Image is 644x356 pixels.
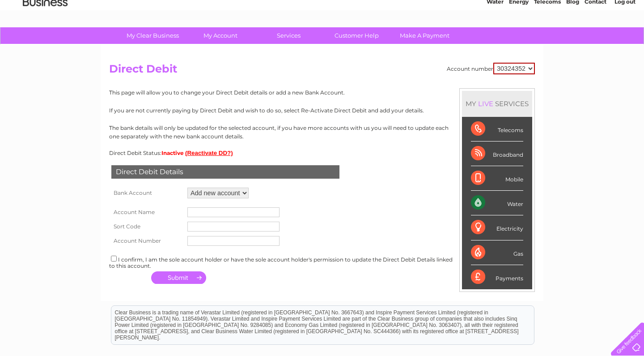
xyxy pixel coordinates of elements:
[109,150,535,156] div: Direct Debit Status:
[462,91,532,116] div: MY SERVICES
[111,5,534,43] div: Clear Business is a trading name of Verastar Limited (registered in [GEOGRAPHIC_DATA] No. 3667643...
[185,150,233,156] button: (Reactivate DD?)
[320,27,394,44] a: Customer Help
[111,165,339,179] div: Direct Debit Details
[116,27,190,44] a: My Clear Business
[109,219,185,234] th: Sort Code
[22,23,68,51] img: logo.png
[109,88,535,97] p: This page will allow you to change your Direct Debit details or add a new Bank Account.
[161,150,184,156] span: Inactive
[109,185,185,201] th: Bank Account
[471,215,523,240] div: Electricity
[509,38,529,45] a: Energy
[109,63,535,80] h2: Direct Debit
[614,38,636,45] a: Log out
[476,99,495,108] div: LIVE
[184,27,258,44] a: My Account
[471,117,523,142] div: Telecoms
[109,234,185,248] th: Account Number
[471,240,523,265] div: Gas
[471,191,523,215] div: Water
[109,254,535,269] div: I confirm, I am the sole account holder or have the sole account holder's permission to update th...
[109,124,535,141] p: The bank details will only be updated for the selected account, if you have more accounts with us...
[534,38,561,45] a: Telecoms
[471,166,523,191] div: Mobile
[252,27,326,44] a: Services
[566,38,579,45] a: Blog
[447,63,535,74] div: Account number
[471,265,523,289] div: Payments
[487,38,504,45] a: Water
[585,38,606,45] a: Contact
[471,142,523,166] div: Broadband
[388,27,462,44] a: Make A Payment
[475,4,537,16] a: 0333 014 3131
[109,106,535,115] p: If you are not currently paying by Direct Debit and wish to do so, select Re-Activate Direct Debi...
[109,205,185,219] th: Account Name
